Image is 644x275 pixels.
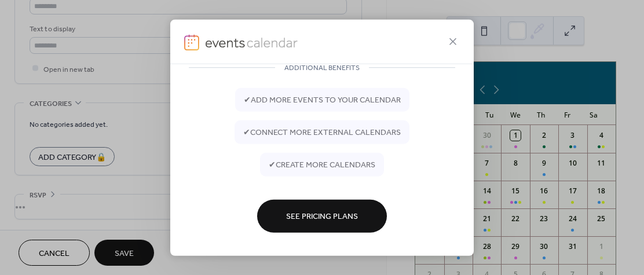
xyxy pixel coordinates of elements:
[244,95,401,107] span: ✔ add more events to your calendar
[184,34,199,50] img: logo-icon
[257,200,387,233] button: See Pricing Plans
[205,34,299,50] img: logo-type
[269,160,375,172] span: ✔ create more calendars
[275,63,369,75] span: ADDITIONAL BENEFITS
[243,127,401,140] span: ✔ connect more external calendars
[286,211,358,223] span: See Pricing Plans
